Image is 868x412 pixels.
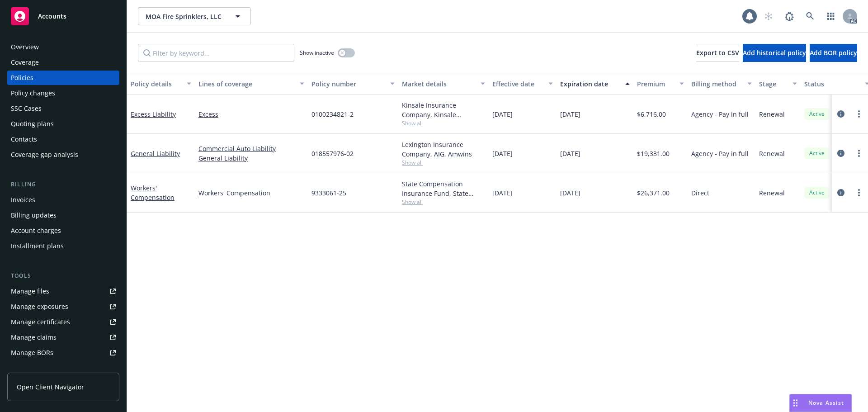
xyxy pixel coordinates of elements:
a: Summary of insurance [7,361,119,375]
a: Manage claims [7,330,119,345]
a: Manage files [7,284,119,298]
div: Policy changes [11,86,55,100]
button: Lines of coverage [195,73,308,95]
div: Contacts [11,132,37,147]
span: MOA Fire Sprinklers, LLC [146,12,224,21]
a: more [854,109,864,119]
button: Add BOR policy [810,44,857,62]
div: Manage BORs [11,346,53,360]
a: Overview [7,40,119,54]
button: Export to CSV [696,44,739,62]
span: Agency - Pay in full [691,109,749,119]
div: Manage claims [11,330,57,345]
a: Policy changes [7,86,119,100]
a: Excess Liability [131,110,176,118]
button: Effective date [489,73,557,95]
a: Commercial Auto Liability [198,144,304,153]
button: Policy number [308,73,398,95]
div: Stage [759,79,787,89]
span: Export to CSV [696,48,739,57]
a: Installment plans [7,239,119,253]
a: circleInformation [835,187,846,198]
a: more [854,187,864,198]
div: Status [804,79,859,89]
span: [DATE] [492,188,513,198]
div: Billing updates [11,208,57,223]
button: Add historical policy [743,44,806,62]
a: more [854,148,864,159]
span: 018557976-02 [311,149,354,158]
button: Expiration date [557,73,633,95]
div: Overview [11,40,39,54]
span: [DATE] [560,149,580,158]
a: Manage exposures [7,299,119,314]
button: MOA Fire Sprinklers, LLC [138,7,251,25]
a: Switch app [822,7,840,25]
a: circleInformation [835,109,846,119]
a: Invoices [7,193,119,207]
div: Coverage gap analysis [11,147,78,162]
span: Show all [402,159,485,166]
div: Installment plans [11,239,64,253]
div: Expiration date [560,79,620,89]
span: Open Client Navigator [17,382,84,392]
div: Billing [7,180,119,189]
a: Workers' Compensation [198,188,304,198]
a: Workers' Compensation [131,184,175,202]
div: Manage files [11,284,49,298]
div: Billing method [691,79,742,89]
a: Start snowing [759,7,778,25]
a: Account charges [7,223,119,238]
div: Policy details [131,79,181,89]
span: [DATE] [492,109,513,119]
div: Premium [637,79,674,89]
a: SSC Cases [7,101,119,116]
span: Agency - Pay in full [691,149,749,158]
span: Show all [402,198,485,206]
div: SSC Cases [11,101,42,116]
a: Search [801,7,819,25]
span: Renewal [759,109,785,119]
a: Coverage [7,55,119,70]
div: Tools [7,271,119,280]
a: Report a Bug [780,7,798,25]
button: Stage [755,73,801,95]
span: [DATE] [560,109,580,119]
span: [DATE] [492,149,513,158]
span: 9333061-25 [311,188,346,198]
div: Account charges [11,223,61,238]
button: Policy details [127,73,195,95]
span: Show inactive [300,49,334,57]
div: Effective date [492,79,543,89]
div: Quoting plans [11,117,54,131]
span: 0100234821-2 [311,109,354,119]
span: Add BOR policy [810,48,857,57]
span: Add historical policy [743,48,806,57]
span: $26,371.00 [637,188,670,198]
div: Lines of coverage [198,79,294,89]
span: Active [808,110,826,118]
span: $19,331.00 [637,149,670,158]
a: General Liability [198,153,304,163]
div: Coverage [11,55,39,70]
span: Accounts [38,13,66,20]
div: Policies [11,71,33,85]
a: Billing updates [7,208,119,223]
div: State Compensation Insurance Fund, State Compensation Insurance Fund (SCIF) [402,179,485,198]
a: Accounts [7,4,119,29]
a: circleInformation [835,148,846,159]
a: General Liability [131,149,180,158]
a: Coverage gap analysis [7,147,119,162]
span: Active [808,149,826,157]
span: Show all [402,119,485,127]
div: Invoices [11,193,35,207]
a: Policies [7,71,119,85]
a: Manage certificates [7,315,119,329]
a: Contacts [7,132,119,147]
div: Market details [402,79,475,89]
input: Filter by keyword... [138,44,294,62]
span: [DATE] [560,188,580,198]
button: Billing method [688,73,755,95]
a: Excess [198,109,304,119]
